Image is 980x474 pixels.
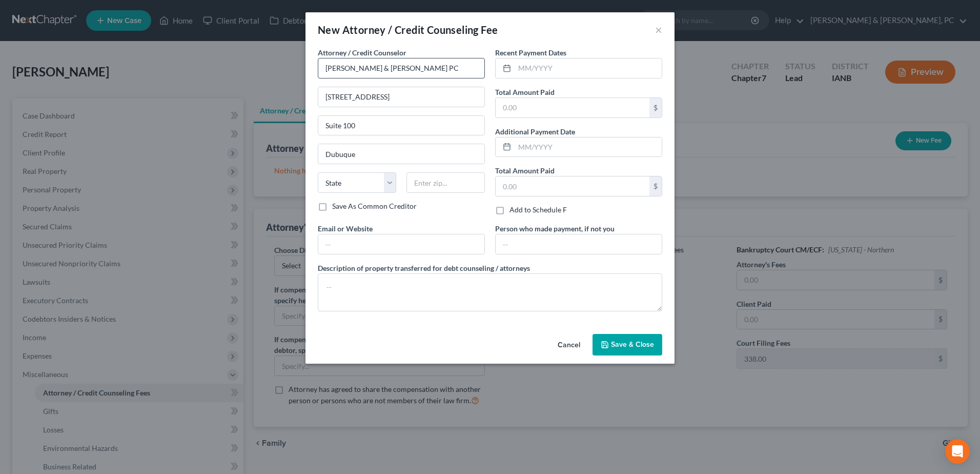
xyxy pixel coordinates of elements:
[549,335,588,355] button: Cancel
[495,87,555,97] label: Total Amount Paid
[945,439,970,464] div: Open Intercom Messenger
[318,87,484,107] input: Enter address...
[318,48,406,57] span: Attorney / Credit Counselor
[655,24,662,36] button: ×
[332,201,417,211] label: Save As Common Creditor
[515,58,662,78] input: MM/YYYY
[318,263,530,273] label: Description of property transferred for debt counseling / attorneys
[318,24,340,36] span: New
[406,172,485,193] input: Enter zip...
[496,176,649,196] input: 0.00
[515,137,662,157] input: MM/YYYY
[649,176,662,196] div: $
[495,223,615,234] label: Person who made payment, if not you
[509,205,567,215] label: Add to Schedule F
[649,98,662,117] div: $
[342,24,498,36] span: Attorney / Credit Counseling Fee
[495,126,575,137] label: Additional Payment Date
[611,340,654,349] span: Save & Close
[318,116,484,135] input: Apt, Suite, etc...
[496,234,662,254] input: --
[496,98,649,117] input: 0.00
[495,165,555,176] label: Total Amount Paid
[318,234,484,254] input: --
[593,334,662,355] button: Save & Close
[318,144,484,164] input: Enter city...
[318,58,485,78] input: Search creditor by name...
[495,47,566,58] label: Recent Payment Dates
[318,223,373,234] label: Email or Website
